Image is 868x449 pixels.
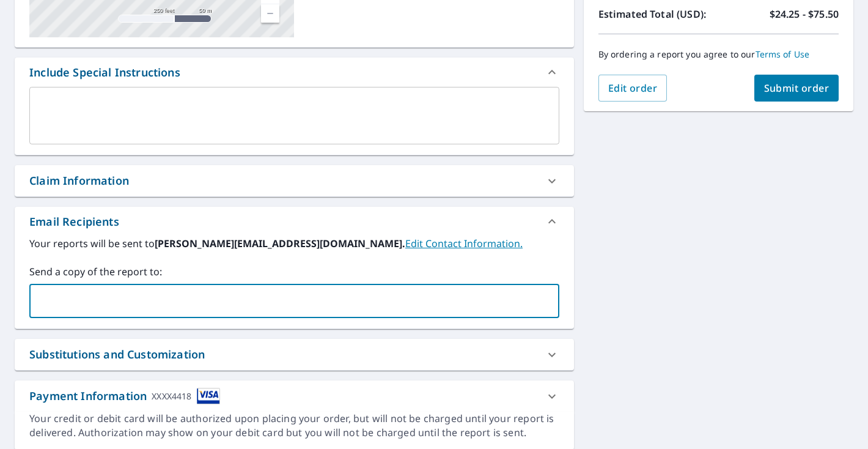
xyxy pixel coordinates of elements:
[15,380,574,412] div: Payment InformationXXXX4418cardImage
[29,64,180,81] div: Include Special Instructions
[15,58,574,87] div: Include Special Instructions
[29,346,205,363] div: Substitutions and Customization
[15,207,574,236] div: Email Recipients
[598,49,839,60] p: By ordering a report you agree to our
[29,388,220,404] div: Payment Information
[15,165,574,196] div: Claim Information
[15,339,574,370] div: Substitutions and Customization
[754,75,839,102] button: Submit order
[197,388,220,404] img: cardImage
[756,48,810,60] a: Terms of Use
[29,264,559,279] label: Send a copy of the report to:
[155,237,405,250] b: [PERSON_NAME][EMAIL_ADDRESS][DOMAIN_NAME].
[29,412,559,440] div: Your credit or debit card will be authorized upon placing your order, but will not be charged unt...
[29,213,119,230] div: Email Recipients
[152,388,191,404] div: XXXX4418
[598,7,719,21] p: Estimated Total (USD):
[608,81,658,95] span: Edit order
[261,4,279,23] a: Current Level 17, Zoom Out
[770,7,839,21] p: $24.25 - $75.50
[598,75,668,102] button: Edit order
[764,81,829,95] span: Submit order
[29,236,559,251] label: Your reports will be sent to
[405,237,523,250] a: EditContactInfo
[29,173,129,189] div: Claim Information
